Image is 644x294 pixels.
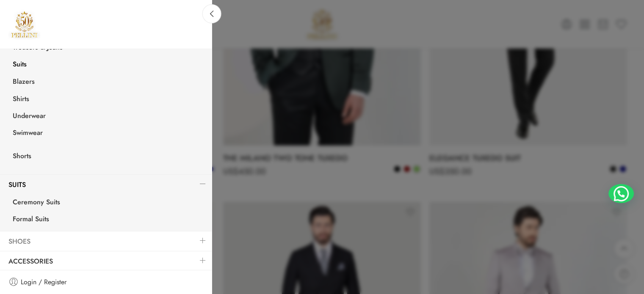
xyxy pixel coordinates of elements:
[4,57,212,74] a: Suits
[4,91,212,109] a: Shirts
[4,148,212,166] a: Shorts
[21,277,66,288] span: Login / Register
[8,8,40,40] a: Pellini -
[8,277,203,288] a: Login / Register
[4,74,212,91] a: Blazers
[4,195,212,212] a: Ceremony Suits
[8,8,40,40] img: Pellini
[13,127,43,138] span: Swimwear
[4,212,212,229] a: Formal Suits
[4,108,212,126] a: Underwear
[4,125,212,143] a: Swimwear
